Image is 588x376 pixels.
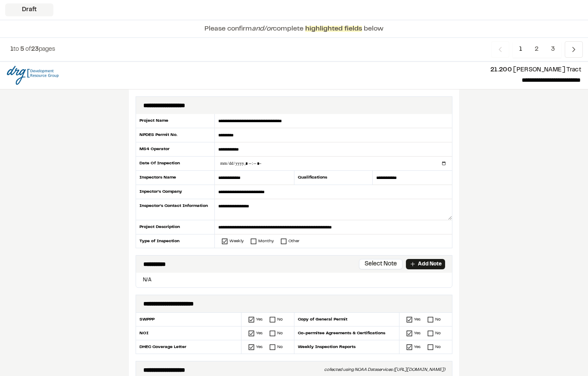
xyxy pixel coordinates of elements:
div: Yes [414,344,421,350]
div: Project Name [136,114,215,128]
div: Yes [256,316,263,323]
div: Inspectors Name [136,171,215,185]
div: Monthy [258,238,274,244]
div: Qualifications [294,171,373,185]
div: Yes [256,330,263,336]
div: No [277,330,283,336]
div: No [277,316,283,323]
div: Yes [414,316,421,323]
div: collected using NOAA Dataservices ([URL][DOMAIN_NAME]) [324,367,445,373]
div: Inpector's Company [136,185,215,199]
div: NPDES Permit No. [136,128,215,142]
span: 23 [31,47,39,52]
div: MS4 Operator [136,142,215,157]
span: 1 [513,41,529,58]
span: 5 [20,47,24,52]
span: 21.200 [490,68,512,73]
span: highlighted fields [305,26,362,32]
nav: Navigation [491,41,583,58]
div: Weekly [229,238,244,244]
p: [PERSON_NAME] Tract [65,65,581,75]
span: 2 [528,41,545,58]
span: and/or [252,26,273,32]
div: Other [288,238,300,244]
div: Yes [256,344,263,350]
p: Add Note [418,260,442,268]
div: No [435,344,441,350]
div: Copy of General Permit [294,313,399,327]
div: NOI [136,327,241,340]
span: 3 [545,41,561,58]
button: Select Note [359,259,402,269]
div: No [435,330,441,336]
div: Co-permitee Agreements & Certifications [294,327,399,340]
div: Inspector's Contact Information [136,199,215,220]
div: Type of Inspection [136,234,215,248]
span: 1 [10,47,13,52]
div: No [277,344,283,350]
div: No [435,316,441,323]
div: Project Description [136,220,215,234]
div: Date Of Inspection [136,157,215,171]
div: DHEC Coverage Letter [136,340,241,354]
p: N/A [139,276,449,284]
div: SWPPP [136,313,241,327]
div: Weekly Inspection Reports [294,340,399,354]
p: to of pages [10,45,55,54]
p: Please confirm complete below [204,24,384,34]
div: Yes [414,330,421,336]
img: file [7,66,59,85]
div: Draft [5,3,53,16]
